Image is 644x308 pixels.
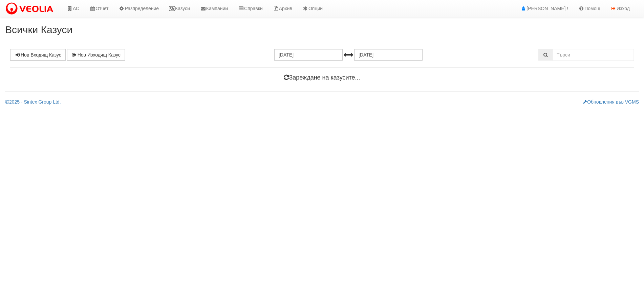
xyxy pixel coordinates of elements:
[10,74,634,81] h4: Зареждане на казусите...
[5,2,57,16] img: VeoliaLogo.png
[5,24,639,35] h2: Всички Казуси
[553,49,634,61] input: Търсене по Идентификатор, Бл/Вх/Ап, Тип, Описание, Моб. Номер, Имейл, Файл, Коментар,
[583,99,639,105] a: Обновления във VGMS
[10,49,66,61] a: Нов Входящ Казус
[67,49,125,61] a: Нов Изходящ Казус
[5,99,61,105] a: 2025 - Sintex Group Ltd.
